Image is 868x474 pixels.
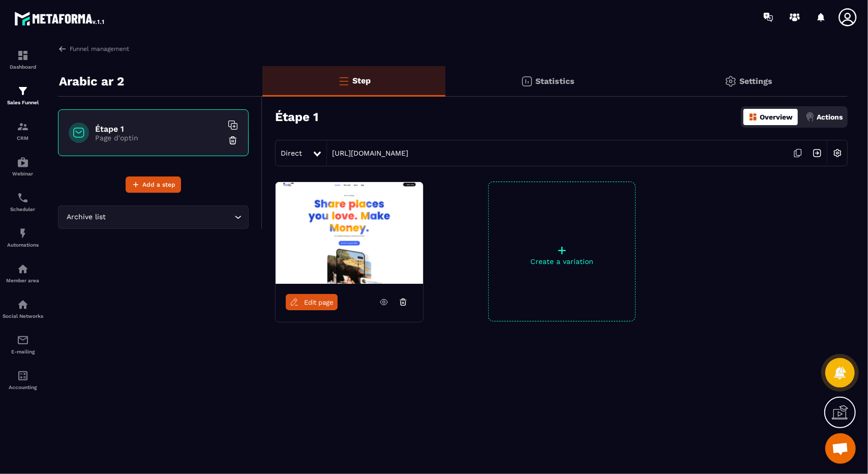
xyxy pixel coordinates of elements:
p: Accounting [3,384,43,390]
a: [URL][DOMAIN_NAME] [327,149,408,157]
img: formation [17,121,29,133]
img: social-network [17,299,29,311]
a: automationsautomationsWebinar [3,149,43,184]
span: Edit page [304,299,334,306]
img: arrow-next.bcc2205e.svg [807,143,827,163]
a: Funnel management [58,44,129,53]
a: automationsautomationsMember area [3,255,43,291]
a: social-networksocial-networkSocial Networks [3,291,43,327]
a: emailemailE-mailing [3,327,43,362]
img: automations [17,263,29,275]
img: stats.20deebd0.svg [521,75,533,87]
button: Add a step [126,176,181,193]
a: formationformationDashboard [3,42,43,77]
img: dashboard-orange.40269519.svg [749,112,758,122]
p: Sales Funnel [3,100,43,105]
img: actions.d6e523a2.png [805,112,815,122]
p: Create a variation [489,257,635,265]
img: automations [17,227,29,240]
img: setting-gr.5f69749f.svg [725,75,737,87]
a: formationformationSales Funnel [3,77,43,113]
img: scheduler [17,192,29,204]
h3: Étape 1 [275,110,318,124]
p: Actions [817,113,843,121]
span: Add a step [142,180,175,190]
p: Page d'optin [95,134,222,142]
span: Direct [281,149,302,157]
p: + [489,243,635,257]
span: Archive list [65,212,108,223]
img: accountant [17,370,29,382]
p: Step [352,76,371,85]
img: logo [14,9,106,27]
img: trash [228,135,238,145]
a: Ouvrir le chat [825,433,856,464]
img: email [17,334,29,346]
img: setting-w.858f3a88.svg [828,143,847,163]
p: Webinar [3,171,43,176]
p: Arabic ar 2 [59,71,124,92]
img: image [276,182,423,284]
p: Overview [760,113,793,121]
a: Edit page [286,294,338,310]
p: Dashboard [3,64,43,70]
p: Statistics [535,76,575,86]
img: arrow [58,44,67,53]
p: Social Networks [3,313,43,319]
a: automationsautomationsAutomations [3,220,43,255]
img: automations [17,156,29,168]
p: CRM [3,135,43,141]
img: formation [17,85,29,97]
p: Scheduler [3,206,43,212]
p: Automations [3,242,43,248]
img: bars-o.4a397970.svg [338,75,350,87]
p: Settings [739,76,772,86]
a: schedulerschedulerScheduler [3,184,43,220]
p: Member area [3,278,43,283]
h6: Étape 1 [95,124,222,134]
a: accountantaccountantAccounting [3,362,43,398]
a: formationformationCRM [3,113,43,149]
img: formation [17,49,29,62]
p: E-mailing [3,349,43,354]
div: Search for option [58,205,249,229]
input: Search for option [108,212,232,223]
